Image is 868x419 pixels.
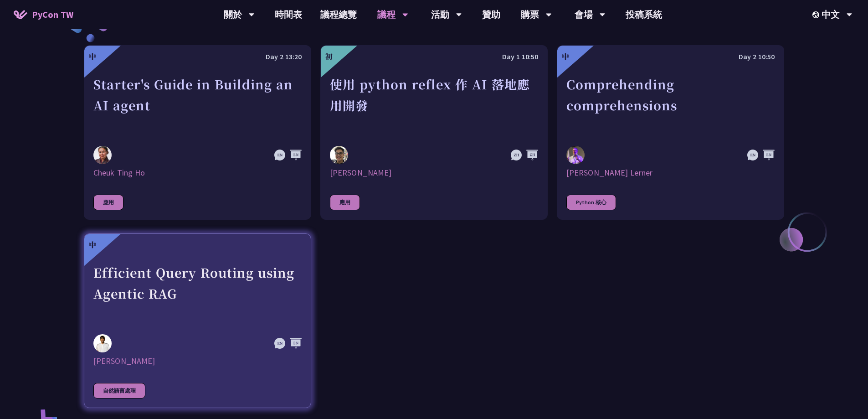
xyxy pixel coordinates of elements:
img: Milo Chen [330,146,348,164]
a: 中 Day 2 10:50 Comprehending comprehensions Reuven M. Lerner [PERSON_NAME] Lerner Python 核心 [557,45,784,220]
div: 應用 [330,195,360,210]
div: Day 2 13:20 [93,51,302,62]
div: Day 2 10:50 [566,51,775,62]
div: [PERSON_NAME] [330,167,538,178]
img: Home icon of PyCon TW 2025 [14,10,27,19]
div: 自然語言處理 [93,383,145,398]
div: 應用 [93,195,123,210]
img: Cheuk Ting Ho [93,146,112,164]
div: 使用 python reflex 作 AI 落地應用開發 [330,74,538,137]
div: Starter's Guide in Building an AI agent [93,74,302,137]
a: 中 Day 2 13:20 Starter's Guide in Building an AI agent Cheuk Ting Ho Cheuk Ting Ho 應用 [84,45,311,220]
div: 中 [89,239,96,250]
img: Tarun Jain [93,334,112,352]
div: Comprehending comprehensions [566,74,775,137]
a: 中 Efficient Query Routing using Agentic RAG Tarun Jain [PERSON_NAME] 自然語言處理 [84,233,311,408]
a: 初 Day 1 10:50 使用 python reflex 作 AI 落地應用開發 Milo Chen [PERSON_NAME] 應用 [320,45,548,220]
img: Locale Icon [812,11,822,18]
div: 中 [562,51,569,62]
a: PyCon TW [5,3,82,26]
div: 中 [89,51,96,62]
div: Cheuk Ting Ho [93,167,302,178]
div: 初 [325,51,333,62]
span: PyCon TW [32,8,73,21]
div: Python 核心 [566,195,616,210]
img: Reuven M. Lerner [566,146,585,166]
div: [PERSON_NAME] [93,356,302,367]
div: Efficient Query Routing using Agentic RAG [93,262,302,325]
div: [PERSON_NAME] Lerner [566,167,775,178]
div: Day 1 10:50 [330,51,538,62]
